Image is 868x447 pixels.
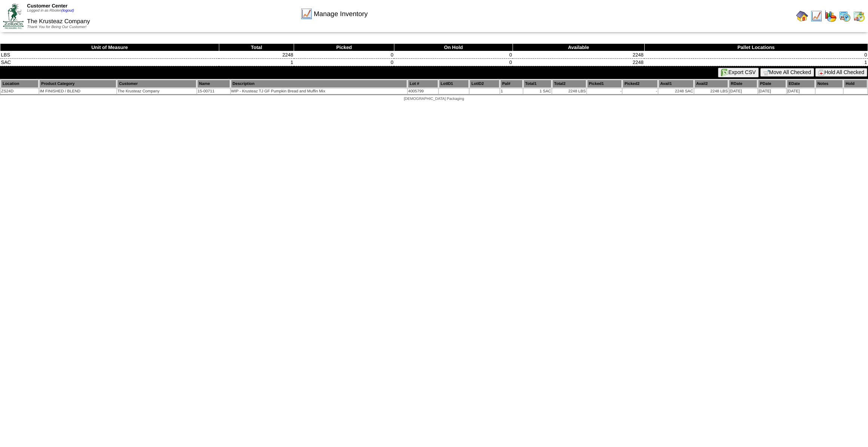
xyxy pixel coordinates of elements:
[231,80,407,88] th: Description
[825,10,837,22] img: graph.gif
[818,70,824,76] img: hold.gif
[816,80,843,88] th: Notes
[729,80,757,88] th: RDate
[197,80,230,88] th: Name
[513,59,644,66] td: 2248
[815,68,867,77] button: Hold All Checked
[729,89,757,94] td: [DATE]
[587,89,622,94] td: -
[470,80,499,88] th: LotID2
[844,80,867,88] th: Hold
[439,80,469,88] th: LotID1
[758,89,786,94] td: [DATE]
[644,51,868,59] td: 0
[513,51,644,59] td: 2248
[404,97,464,101] span: [DEMOGRAPHIC_DATA] Packaging
[760,68,814,77] button: Move All Checked
[523,89,551,94] td: 1 SAC
[721,69,728,76] img: excel.gif
[27,9,74,13] span: Logged in as Rbolen
[718,68,759,77] button: Export CSV
[796,10,808,22] img: home.gif
[787,89,815,94] td: [DATE]
[1,89,39,94] td: ZS24D
[3,3,24,28] img: ZoRoCo_Logo(Green%26Foil)%20jpg.webp
[523,80,551,88] th: Total1
[27,3,67,9] span: Customer Center
[408,89,438,94] td: 4005799
[623,80,657,88] th: Picked2
[0,59,219,66] td: SAC
[117,80,196,88] th: Customer
[810,10,822,22] img: line_graph.gif
[394,59,513,66] td: 0
[300,8,312,20] img: line_graph.gif
[658,89,694,94] td: 2248 SAC
[39,80,116,88] th: Product Category
[117,89,196,94] td: The Krusteaz Company
[231,89,407,94] td: WIP - Krusteaz TJ GF Pumpkin Bread and Muffin Mix
[552,89,586,94] td: 2248 LBS
[219,51,294,59] td: 2248
[0,44,219,51] th: Unit of Measure
[39,89,116,94] td: IM FINISHED / BLEND
[394,44,513,51] th: On Hold
[839,10,851,22] img: calendarprod.gif
[500,80,522,88] th: Pal#
[644,44,868,51] th: Pallet Locations
[27,18,90,25] span: The Krusteaz Company
[219,44,294,51] th: Total
[314,10,368,18] span: Manage Inventory
[758,80,786,88] th: PDate
[658,80,694,88] th: Avail1
[394,51,513,59] td: 0
[408,80,438,88] th: Lot #
[294,51,394,59] td: 0
[513,44,644,51] th: Available
[27,25,86,29] span: Thank You for Being Our Customer!
[294,44,394,51] th: Picked
[61,9,74,13] a: (logout)
[294,59,394,66] td: 0
[763,70,769,76] img: cart.gif
[219,59,294,66] td: 1
[787,80,815,88] th: EDate
[0,51,219,59] td: LBS
[552,80,586,88] th: Total2
[500,89,522,94] td: 1
[587,80,622,88] th: Picked1
[694,80,728,88] th: Avail2
[623,89,657,94] td: -
[694,89,728,94] td: 2248 LBS
[853,10,865,22] img: calendarinout.gif
[197,89,230,94] td: 15-00711
[1,80,39,88] th: Location
[644,59,868,66] td: 1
